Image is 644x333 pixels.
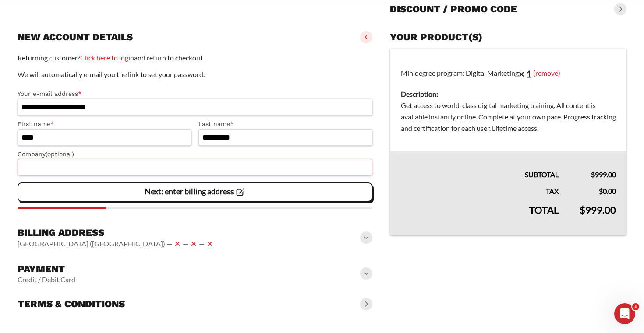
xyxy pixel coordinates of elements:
[599,187,616,195] bdi: 0.00
[198,119,372,129] label: Last name
[390,151,570,180] th: Subtotal
[401,88,616,100] dt: Description:
[46,151,74,158] span: (optional)
[580,204,616,216] bdi: 999.00
[80,53,134,62] a: Click here to login
[401,100,616,134] dd: Get access to world-class digital marketing training. All content is available instantly online. ...
[18,119,191,129] label: First name
[18,52,372,63] p: Returning customer? and return to checkout.
[18,227,215,239] h3: Billing address
[533,68,560,77] a: (remove)
[18,89,372,99] label: Your e-mail address
[18,238,215,249] vaadin-horizontal-layout: [GEOGRAPHIC_DATA] ([GEOGRAPHIC_DATA]) — — —
[18,69,372,80] p: We will automatically e-mail you the link to set your password.
[614,303,635,324] iframe: Intercom live chat
[390,180,570,197] th: Tax
[18,182,372,202] vaadin-button: Next: enter billing address
[519,68,532,80] strong: × 1
[390,49,627,152] td: Minidegree program: Digital Marketing
[632,303,639,310] span: 1
[18,31,133,43] h3: New account details
[390,197,570,235] th: Total
[18,149,372,159] label: Company
[580,204,585,216] span: $
[591,170,616,179] bdi: 999.00
[599,187,603,195] span: $
[390,3,517,15] h3: Discount / promo code
[18,275,75,284] vaadin-horizontal-layout: Credit / Debit Card
[18,298,125,310] h3: Terms & conditions
[18,263,75,275] h3: Payment
[591,170,595,179] span: $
